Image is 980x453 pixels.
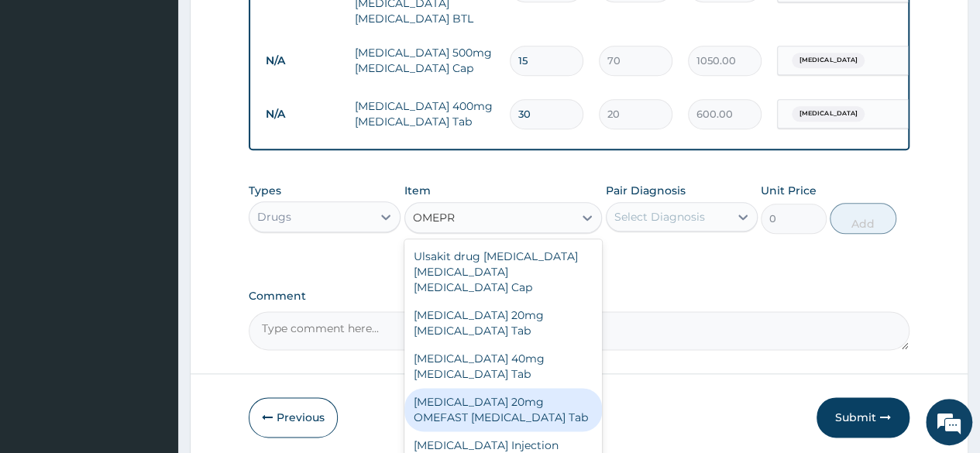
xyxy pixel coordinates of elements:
div: [MEDICAL_DATA] 20mg [MEDICAL_DATA] Tab [404,301,603,345]
label: Pair Diagnosis [606,183,686,198]
td: N/A [258,46,347,75]
textarea: Type your message and hit 'Enter' [8,294,295,348]
label: Types [249,184,281,197]
button: Add [830,203,896,234]
label: Item [404,183,431,198]
label: Comment [249,290,910,303]
td: [MEDICAL_DATA] 400mg [MEDICAL_DATA] Tab [347,91,502,137]
div: Chat with us now [81,87,260,107]
div: Select Diagnosis [614,209,705,225]
span: We're online! [90,131,214,287]
td: [MEDICAL_DATA] 500mg [MEDICAL_DATA] Cap [347,37,502,84]
img: d_794563401_company_1708531726252_794563401 [29,77,63,116]
div: [MEDICAL_DATA] 20mg OMEFAST [MEDICAL_DATA] Tab [404,388,603,431]
span: [MEDICAL_DATA] [792,106,865,122]
div: Ulsakit drug [MEDICAL_DATA] [MEDICAL_DATA] [MEDICAL_DATA] Cap [404,242,603,301]
span: [MEDICAL_DATA] [792,53,865,68]
button: Previous [249,397,338,438]
div: Minimize live chat window [254,8,291,45]
button: Submit [817,397,910,438]
td: N/A [258,100,347,129]
div: [MEDICAL_DATA] 40mg [MEDICAL_DATA] Tab [404,345,603,388]
label: Unit Price [761,183,817,198]
div: Drugs [257,209,291,225]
